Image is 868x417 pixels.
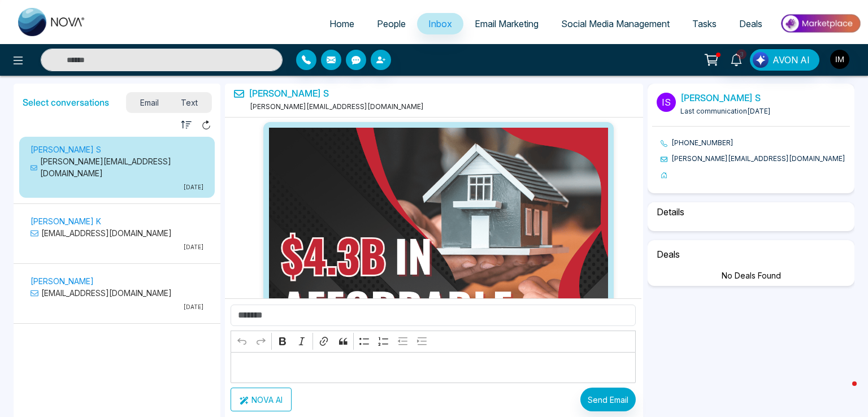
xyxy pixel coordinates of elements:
[736,49,747,59] span: 3
[31,144,203,155] p: [PERSON_NAME] S
[231,352,636,383] div: Editor editing area: main
[377,18,406,29] span: People
[31,303,203,311] p: [DATE]
[231,388,292,411] button: NOVA AI
[417,13,463,34] a: Inbox
[723,49,750,69] a: 3
[652,270,850,281] div: No Deals Found
[329,18,354,29] span: Home
[692,18,717,29] span: Tasks
[830,50,849,69] img: User Avatar
[657,93,676,112] p: is
[23,97,109,108] h5: Select conversations
[750,49,819,71] button: AVON AI
[475,18,539,29] span: Email Marketing
[366,13,417,34] a: People
[772,53,810,67] span: AVON AI
[830,379,857,406] iframe: Intercom live chat
[31,243,203,251] p: [DATE]
[31,275,203,287] p: [PERSON_NAME]
[31,183,203,192] p: [DATE]
[753,52,769,68] img: Lead Flow
[18,8,86,36] img: Nova CRM Logo
[31,287,203,299] p: [EMAIL_ADDRESS][DOMAIN_NAME]
[680,92,761,103] a: [PERSON_NAME] S
[661,154,850,164] li: [PERSON_NAME][EMAIL_ADDRESS][DOMAIN_NAME]
[580,388,636,411] button: Send Email
[779,11,861,36] img: Market-place.gif
[728,13,774,34] a: Deals
[170,95,210,110] span: Text
[661,138,850,148] li: [PHONE_NUMBER]
[428,18,452,29] span: Inbox
[652,202,850,222] h6: Details
[248,102,424,111] span: [PERSON_NAME][EMAIL_ADDRESS][DOMAIN_NAME]
[681,13,728,34] a: Tasks
[318,13,366,34] a: Home
[550,13,681,34] a: Social Media Management
[31,155,203,179] p: [PERSON_NAME][EMAIL_ADDRESS][DOMAIN_NAME]
[739,18,762,29] span: Deals
[31,227,203,239] p: [EMAIL_ADDRESS][DOMAIN_NAME]
[231,331,636,353] div: Editor toolbar
[680,107,771,115] span: Last communication [DATE]
[652,245,850,264] h6: Deals
[249,88,329,99] a: [PERSON_NAME] S
[561,18,670,29] span: Social Media Management
[463,13,550,34] a: Email Marketing
[129,95,170,110] span: Email
[31,215,203,227] p: [PERSON_NAME] K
